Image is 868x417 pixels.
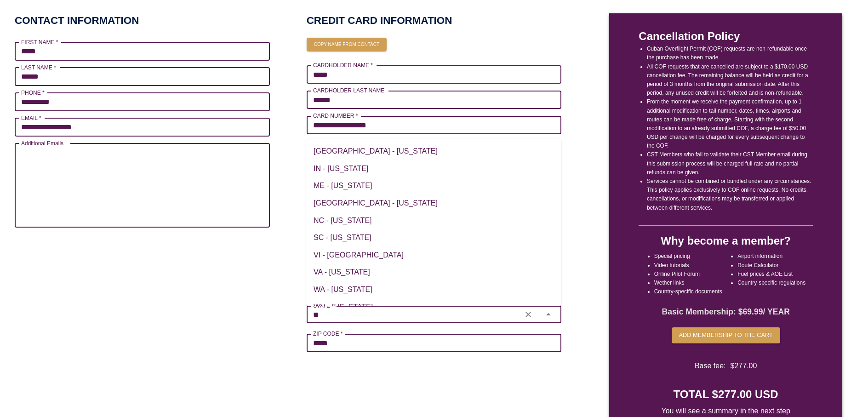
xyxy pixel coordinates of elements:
button: Close [538,308,559,321]
li: VI - [GEOGRAPHIC_DATA] [306,246,561,264]
li: Online Pilot Forum [654,270,722,279]
li: Cuban Overflight Permit (COF) requests are non-refundable once the purchase has been made. [647,45,813,62]
label: Additional Emails [21,139,63,147]
label: CARDHOLDER NAME * [313,61,373,69]
li: Video tutorials [654,261,722,270]
strong: Basic Membership: $ 69.99 / YEAR [662,307,789,316]
label: CARD NUMBER * [313,112,358,120]
li: Services cannot be combined or bundled under any circumstances. This policy applies exclusively t... [647,177,813,212]
span: $ 277.00 [731,360,757,371]
button: Add membership to the cart [672,327,780,343]
li: WV - [US_STATE] [306,298,561,316]
button: Clear [518,308,539,321]
h2: CONTACT INFORMATION [15,13,139,28]
span: Base fee: [695,360,726,371]
li: SC - [US_STATE] [306,229,561,246]
h4: Why become a member? [661,233,791,249]
li: CST Members who fail to validate their CST Member email during this submission process will be ch... [647,150,813,177]
li: VA - [US_STATE] [306,263,561,281]
li: Special pricing [654,252,722,261]
label: ZIP CODE * [313,330,343,337]
li: Country-specific documents [654,287,722,296]
li: NC - [US_STATE] [306,212,561,229]
li: All COF requests that are cancelled are subject to a $170.00 USD cancellation fee. The remaining ... [647,63,813,98]
p: Cancellation Policy [639,28,813,45]
h2: CREDIT CARD INFORMATION [307,13,562,28]
label: LAST NAME * [21,63,56,71]
li: ME - [US_STATE] [306,177,561,194]
li: Country-specific regulations [737,279,805,287]
label: PHONE * [21,89,45,97]
label: FIRST NAME * [21,38,58,46]
li: WA - [US_STATE] [306,281,561,298]
li: [GEOGRAPHIC_DATA] - [US_STATE] [306,194,561,212]
label: EMAIL * [21,114,41,122]
li: Route Calculator [737,261,805,270]
li: Wether links [654,279,722,287]
label: CARDHOLDER LAST NAME [313,86,384,94]
li: [GEOGRAPHIC_DATA] - [US_STATE] [306,143,561,160]
li: From the moment we receive the payment confirmation, up to 1 additional modification to tail numb... [647,97,813,150]
li: Fuel prices & AOE List [737,270,805,279]
li: Airport information [737,252,805,261]
p: Up to X email addresses separated by a comma [21,229,263,238]
button: Copy name from contact [307,38,387,51]
li: IN - [US_STATE] [306,160,561,177]
h4: TOTAL $277.00 USD [674,387,778,402]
